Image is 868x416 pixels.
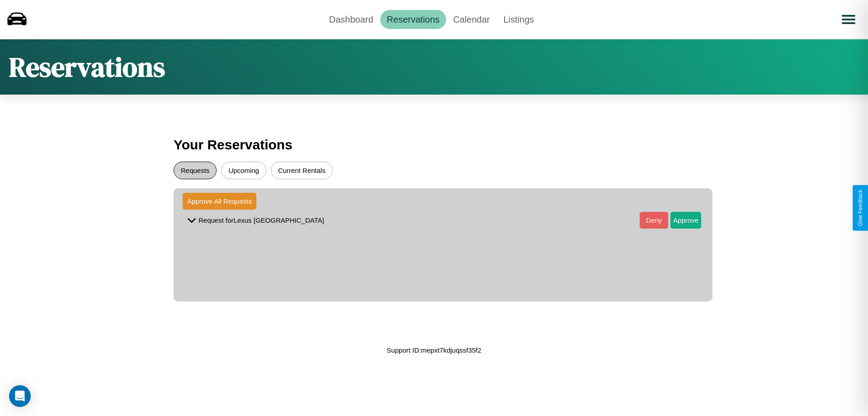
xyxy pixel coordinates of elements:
h1: Reservations [9,48,165,86]
div: Open Intercom Messenger [9,385,31,407]
button: Approve [670,212,701,229]
button: Upcoming [221,162,266,179]
button: Requests [174,162,217,179]
a: Dashboard [322,10,380,29]
h3: Your Reservations [174,133,694,157]
button: Current Rentals [271,162,333,179]
a: Calendar [446,10,496,29]
button: Deny [640,212,668,229]
button: Approve All Requests [183,193,256,210]
button: Open menu [836,7,861,32]
a: Listings [496,10,541,29]
p: Request for Lexus [GEOGRAPHIC_DATA] [198,214,324,226]
div: Give Feedback [857,190,863,226]
p: Support ID: mepxt7kdjuqssf35f2 [387,344,481,356]
a: Reservations [380,10,447,29]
